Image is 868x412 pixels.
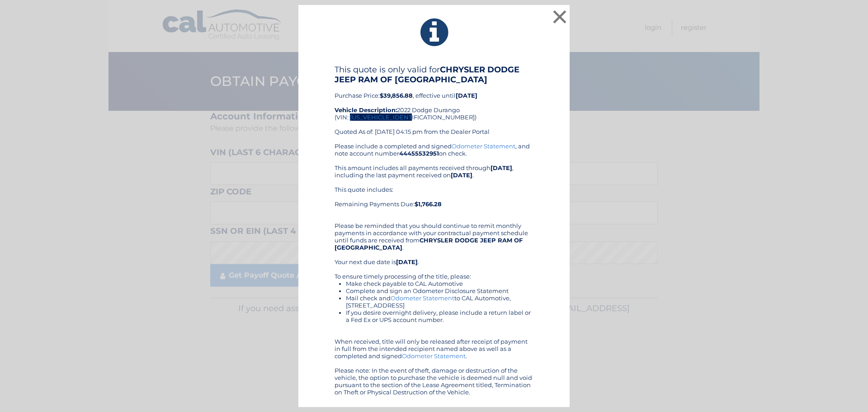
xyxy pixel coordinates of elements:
[335,65,519,85] b: CHRYSLER DODGE JEEP RAM OF [GEOGRAPHIC_DATA]
[335,65,533,142] div: Purchase Price: , effective until 2022 Dodge Durango (VIN: [US_VEHICLE_IDENTIFICATION_NUMBER]) Qu...
[391,294,454,302] a: Odometer Statement
[335,106,397,114] strong: Vehicle Description:
[415,200,442,208] b: $1,766.28
[491,164,512,171] b: [DATE]
[346,280,533,287] li: Make check payable to CAL Automotive
[456,92,477,99] b: [DATE]
[399,150,439,157] b: 44455532951
[396,258,418,265] b: [DATE]
[380,92,413,99] b: $39,856.88
[335,237,523,251] b: CHRYSLER DODGE JEEP RAM OF [GEOGRAPHIC_DATA]
[452,142,515,150] a: Odometer Statement
[346,294,533,309] li: Mail check and to CAL Automotive, [STREET_ADDRESS]
[451,171,472,179] b: [DATE]
[335,142,533,396] div: Please include a completed and signed , and note account number on check. This amount includes al...
[346,309,533,323] li: If you desire overnight delivery, please include a return label or a Fed Ex or UPS account number.
[551,8,569,26] button: ×
[346,287,533,294] li: Complete and sign an Odometer Disclosure Statement
[335,186,533,215] div: This quote includes: Remaining Payments Due:
[402,352,466,360] a: Odometer Statement
[335,65,533,85] h4: This quote is only valid for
